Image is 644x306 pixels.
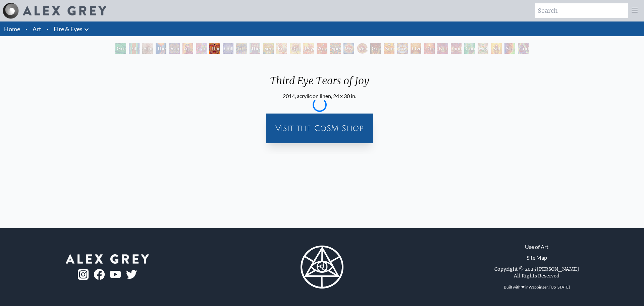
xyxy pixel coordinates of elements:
div: Collective Vision [223,43,233,54]
div: Copyright © 2025 [PERSON_NAME] [494,266,579,272]
div: Ophanic Eyelash [290,43,301,54]
div: Third Eye Tears of Joy [209,43,220,54]
div: Angel Skin [317,43,327,54]
div: One [424,43,435,54]
div: Fractal Eyes [276,43,287,54]
div: Guardian of Infinite Vision [370,43,381,54]
div: Cuddle [518,43,529,54]
a: Home [4,25,20,33]
a: Wappinger, [US_STATE] [529,285,570,290]
div: Oversoul [411,43,421,54]
div: Vision Crystal [343,43,354,54]
div: Sol Invictus [491,43,502,54]
li: · [23,21,30,36]
div: 2014, acrylic on linen, 24 x 30 in. [265,92,375,100]
a: Art [33,24,41,34]
a: Fire & Eyes [54,24,83,34]
div: Built with ❤ in [501,282,573,293]
img: twitter-logo.png [126,270,137,279]
div: Green Hand [115,43,126,54]
div: Vision [PERSON_NAME] [357,43,368,54]
div: Study for the Great Turn [142,43,153,54]
div: Cosmic Elf [397,43,408,54]
li: · [44,21,51,36]
div: Third Eye Tears of Joy [265,75,375,92]
div: Psychomicrograph of a Fractal Paisley Cherub Feather Tip [303,43,314,54]
a: Site Map [527,254,547,262]
div: Sunyata [384,43,394,54]
div: Godself [451,43,462,54]
div: Seraphic Transport Docking on the Third Eye [263,43,274,54]
input: Search [535,3,628,18]
div: Net of Being [437,43,448,54]
div: Pillar of Awareness [129,43,140,54]
img: youtube-logo.png [110,271,121,278]
a: Visit the CoSM Shop [270,118,369,139]
div: Liberation Through Seeing [236,43,247,54]
div: Shpongled [504,43,515,54]
img: fb-logo.png [94,269,105,280]
div: Aperture [182,43,193,54]
div: The Seer [250,43,260,54]
a: Use of Art [525,243,548,251]
div: Rainbow Eye Ripple [169,43,180,54]
div: Cannafist [464,43,475,54]
div: The Torch [156,43,166,54]
div: Higher Vision [478,43,488,54]
div: Spectral Lotus [330,43,341,54]
div: All Rights Reserved [514,272,559,279]
img: ig-logo.png [78,269,89,280]
div: Cannabis Sutra [196,43,207,54]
